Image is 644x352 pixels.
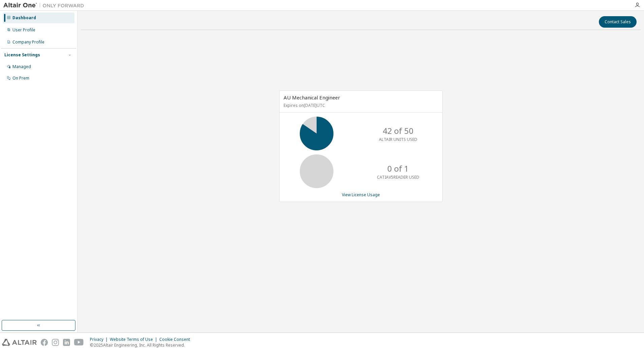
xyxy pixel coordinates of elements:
[159,337,194,342] div: Cookie Consent
[284,94,340,101] span: AU Mechanical Engineer
[52,339,59,346] img: instagram.svg
[12,27,35,33] div: User Profile
[12,15,36,21] div: Dashboard
[74,339,84,346] img: youtube.svg
[63,339,70,346] img: linkedin.svg
[12,39,44,45] div: Company Profile
[383,125,414,137] p: 42 of 50
[377,174,419,180] p: CATIAV5READER USED
[90,337,110,342] div: Privacy
[90,342,194,348] p: © 2025 Altair Engineering, Inc. All Rights Reserved.
[41,339,48,346] img: facebook.svg
[379,137,417,142] p: ALTAIR UNITS USED
[12,76,29,81] div: On Prem
[342,192,380,198] a: View License Usage
[2,339,37,346] img: altair_logo.svg
[387,163,409,174] p: 0 of 1
[599,16,637,28] button: Contact Sales
[3,2,88,9] img: Altair One
[4,52,40,58] div: License Settings
[110,337,159,342] div: Website Terms of Use
[284,102,437,108] p: Expires on [DATE] UTC
[12,64,31,69] div: Managed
